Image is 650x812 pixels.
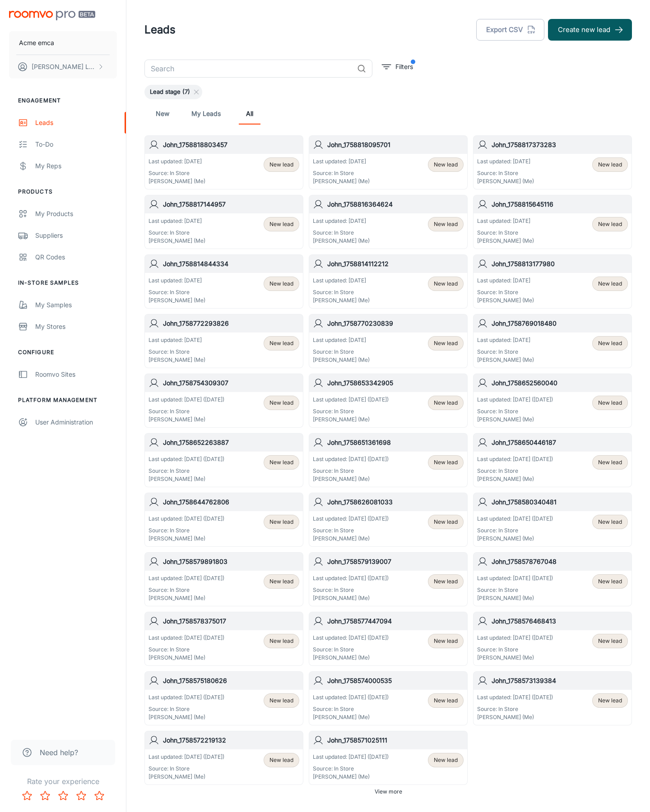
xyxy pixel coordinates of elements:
p: Last updated: [DATE] ([DATE]) [313,574,389,582]
p: [PERSON_NAME] (Me) [149,594,224,602]
h6: John_1758575180626 [163,676,299,686]
p: Source: In Store [313,765,389,773]
span: New lead [269,280,293,288]
p: Last updated: [DATE] ([DATE]) [477,574,553,582]
span: New lead [269,518,293,526]
h6: John_1758579891803 [163,557,299,567]
p: Last updated: [DATE] [477,217,534,225]
span: New lead [598,637,622,645]
a: John_1758652263887Last updated: [DATE] ([DATE])Source: In Store[PERSON_NAME] (Me)New lead [144,433,303,487]
p: Last updated: [DATE] ([DATE]) [313,693,389,701]
div: Leads [35,118,117,128]
p: Last updated: [DATE] [313,217,370,225]
p: Source: In Store [477,407,553,415]
p: Source: In Store [149,646,224,654]
p: [PERSON_NAME] Leaptools [32,62,95,72]
p: Source: In Store [149,229,205,237]
span: New lead [269,458,293,466]
a: John_1758579891803Last updated: [DATE] ([DATE])Source: In Store[PERSON_NAME] (Me)New lead [144,552,303,606]
p: Last updated: [DATE] ([DATE]) [477,396,553,404]
h6: John_1758754309307 [163,378,299,388]
p: Last updated: [DATE] [477,336,534,344]
h6: John_1758576468413 [492,616,628,626]
button: Create new lead [548,19,632,41]
button: Rate 3 star [54,787,72,805]
p: Last updated: [DATE] ([DATE]) [313,455,389,463]
a: John_1758772293826Last updated: [DATE]Source: In Store[PERSON_NAME] (Me)New lead [144,314,303,368]
a: John_1758818095701Last updated: [DATE]Source: In Store[PERSON_NAME] (Me)New lead [309,135,468,189]
a: John_1758816364624Last updated: [DATE]Source: In Store[PERSON_NAME] (Me)New lead [309,195,468,249]
a: My Leads [191,103,221,125]
a: John_1758626081033Last updated: [DATE] ([DATE])Source: In Store[PERSON_NAME] (Me)New lead [309,493,468,547]
p: Source: In Store [313,288,370,296]
h6: John_1758577447094 [327,616,464,626]
a: John_1758573139384Last updated: [DATE] ([DATE])Source: In Store[PERSON_NAME] (Me)New lead [473,671,632,725]
a: John_1758578375017Last updated: [DATE] ([DATE])Source: In Store[PERSON_NAME] (Me)New lead [144,612,303,666]
div: My Products [35,209,117,219]
span: View more [375,788,402,796]
a: John_1758652560040Last updated: [DATE] ([DATE])Source: In Store[PERSON_NAME] (Me)New lead [473,374,632,428]
span: Lead stage (7) [144,88,195,97]
h6: John_1758578767048 [492,557,628,567]
h6: John_1758580340481 [492,497,628,507]
p: Last updated: [DATE] [313,277,370,285]
p: Source: In Store [313,169,370,177]
p: [PERSON_NAME] (Me) [313,475,389,483]
p: Source: In Store [477,169,534,177]
p: Last updated: [DATE] [149,277,205,285]
h6: John_1758651361698 [327,438,464,448]
p: [PERSON_NAME] (Me) [477,415,553,424]
p: Filters [395,62,413,72]
a: John_1758575180626Last updated: [DATE] ([DATE])Source: In Store[PERSON_NAME] (Me)New lead [144,671,303,725]
button: [PERSON_NAME] Leaptools [9,55,117,78]
a: John_1758651361698Last updated: [DATE] ([DATE])Source: In Store[PERSON_NAME] (Me)New lead [309,433,468,487]
p: [PERSON_NAME] (Me) [149,237,205,245]
div: My Samples [35,300,117,310]
p: Source: In Store [477,646,553,654]
a: John_1758814844334Last updated: [DATE]Source: In Store[PERSON_NAME] (Me)New lead [144,254,303,309]
p: [PERSON_NAME] (Me) [149,415,224,424]
span: New lead [269,637,293,645]
p: Last updated: [DATE] ([DATE]) [313,515,389,523]
a: John_1758572219132Last updated: [DATE] ([DATE])Source: In Store[PERSON_NAME] (Me)New lead [144,731,303,785]
p: [PERSON_NAME] (Me) [313,535,389,543]
button: Rate 5 star [90,787,108,805]
a: John_1758814112212Last updated: [DATE]Source: In Store[PERSON_NAME] (Me)New lead [309,254,468,309]
span: New lead [598,280,622,288]
p: Last updated: [DATE] ([DATE]) [149,753,224,761]
p: [PERSON_NAME] (Me) [313,237,370,245]
p: Last updated: [DATE] ([DATE]) [149,574,224,582]
p: [PERSON_NAME] (Me) [477,713,553,721]
p: [PERSON_NAME] (Me) [313,594,389,602]
p: [PERSON_NAME] (Me) [149,177,205,185]
p: Source: In Store [477,705,553,713]
p: Source: In Store [477,526,553,535]
img: Roomvo PRO Beta [9,11,95,20]
a: John_1758754309307Last updated: [DATE] ([DATE])Source: In Store[PERSON_NAME] (Me)New lead [144,374,303,428]
p: [PERSON_NAME] (Me) [477,177,534,185]
h6: John_1758817373283 [492,140,628,150]
p: Last updated: [DATE] ([DATE]) [149,634,224,642]
h6: John_1758769018480 [492,318,628,328]
h6: John_1758626081033 [327,497,464,507]
a: John_1758571025111Last updated: [DATE] ([DATE])Source: In Store[PERSON_NAME] (Me)New lead [309,731,468,785]
span: New lead [598,518,622,526]
p: Source: In Store [477,229,534,237]
span: New lead [434,220,458,228]
div: Lead stage (7) [144,85,202,99]
div: Suppliers [35,231,117,240]
div: Roomvo Sites [35,369,117,379]
span: New lead [598,161,622,169]
div: My Stores [35,322,117,332]
a: John_1758815645116Last updated: [DATE]Source: In Store[PERSON_NAME] (Me)New lead [473,195,632,249]
p: Source: In Store [313,348,370,356]
h6: John_1758578375017 [163,616,299,626]
p: Last updated: [DATE] [149,157,205,166]
button: Rate 4 star [72,787,90,805]
p: [PERSON_NAME] (Me) [313,415,389,424]
p: [PERSON_NAME] (Me) [313,356,370,364]
p: Source: In Store [477,467,553,475]
span: New lead [434,161,458,169]
p: Last updated: [DATE] [477,157,534,166]
a: John_1758576468413Last updated: [DATE] ([DATE])Source: In Store[PERSON_NAME] (Me)New lead [473,612,632,666]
